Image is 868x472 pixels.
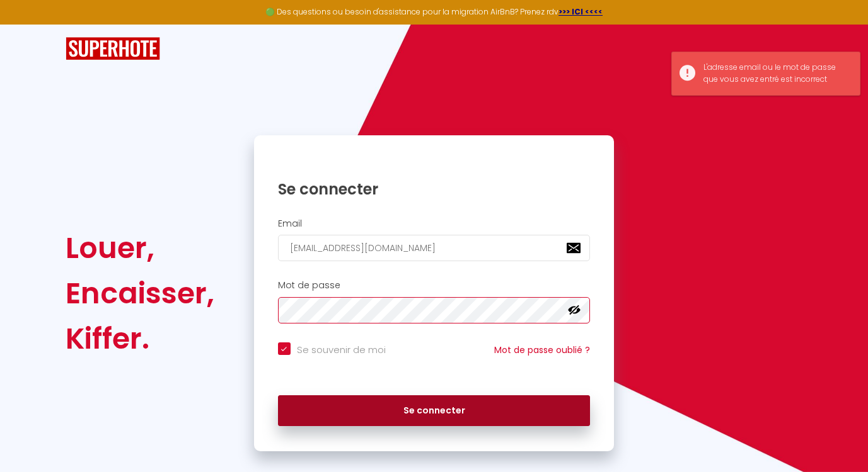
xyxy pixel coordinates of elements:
[66,271,214,316] div: Encaisser,
[278,179,591,199] h1: Se connecter
[278,235,591,261] input: Ton Email
[66,37,160,60] img: SuperHote logo
[66,225,214,271] div: Louer,
[494,344,590,356] a: Mot de passe oublié ?
[558,6,603,17] a: >>> ICI <<<<
[278,395,591,427] button: Se connecter
[703,62,847,86] div: L'adresse email ou le mot de passe que vous avez entré est incorrect
[66,316,214,361] div: Kiffer.
[278,280,591,291] h2: Mot de passe
[278,218,591,229] h2: Email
